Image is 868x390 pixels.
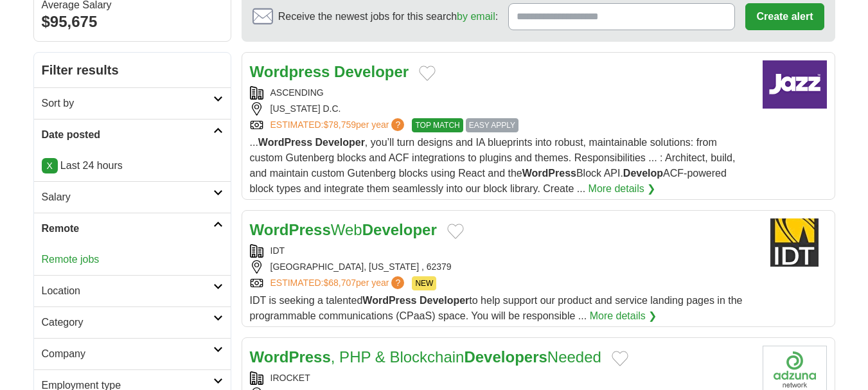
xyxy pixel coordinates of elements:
[42,221,213,236] h2: Remote
[250,295,743,321] span: IDT is seeking a talented to help support our product and service landing pages in the programmab...
[589,181,656,197] a: More details ❯
[362,295,416,306] strong: WordPress
[42,96,213,111] h2: Sort by
[745,3,824,30] button: Create alert
[464,348,547,366] strong: Developers
[34,53,231,87] h2: Filter results
[323,278,356,288] span: $68,707
[612,351,628,366] button: Add to favorite jobs
[42,190,213,205] h2: Salary
[447,224,464,239] button: Add to favorite jobs
[42,315,213,330] h2: Category
[623,168,663,179] strong: Develop
[278,9,498,24] span: Receive the newest jobs for this search :
[42,158,58,173] a: X
[315,137,364,148] strong: Developer
[419,66,436,81] button: Add to favorite jobs
[250,260,752,274] div: [GEOGRAPHIC_DATA], [US_STATE] , 62379
[391,118,404,131] span: ?
[457,11,495,22] a: by email
[412,118,463,132] span: TOP MATCH
[34,87,231,119] a: Sort by
[466,118,518,132] span: EASY APPLY
[270,118,407,132] a: ESTIMATED:$78,759per year?
[42,283,213,299] h2: Location
[34,213,231,244] a: Remote
[34,119,231,150] a: Date posted
[42,346,213,362] h2: Company
[42,10,223,33] div: $95,675
[250,102,752,116] div: [US_STATE] D.C.
[391,276,404,289] span: ?
[42,127,213,143] h2: Date posted
[334,63,409,80] strong: Developer
[250,63,409,80] a: Wordpress Developer
[34,181,231,213] a: Salary
[42,254,100,265] a: Remote jobs
[250,221,437,238] a: WordPressWebDeveloper
[763,218,827,267] img: IDT Corporation logo
[258,137,312,148] strong: WordPress
[34,306,231,338] a: Category
[420,295,469,306] strong: Developer
[270,276,407,290] a: ESTIMATED:$68,707per year?
[763,60,827,109] img: Company logo
[522,168,576,179] strong: WordPress
[250,348,601,366] a: WordPress, PHP & BlockchainDevelopersNeeded
[42,158,223,173] p: Last 24 hours
[590,308,657,324] a: More details ❯
[34,275,231,306] a: Location
[270,245,285,256] a: IDT
[323,120,356,130] span: $78,759
[250,348,331,366] strong: WordPress
[34,338,231,369] a: Company
[250,137,736,194] span: ... , you’ll turn designs and IA blueprints into robust, maintainable solutions: from custom Gute...
[250,86,752,100] div: ASCENDING
[250,371,752,385] div: IROCKET
[362,221,437,238] strong: Developer
[250,221,331,238] strong: WordPress
[412,276,436,290] span: NEW
[250,63,330,80] strong: Wordpress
